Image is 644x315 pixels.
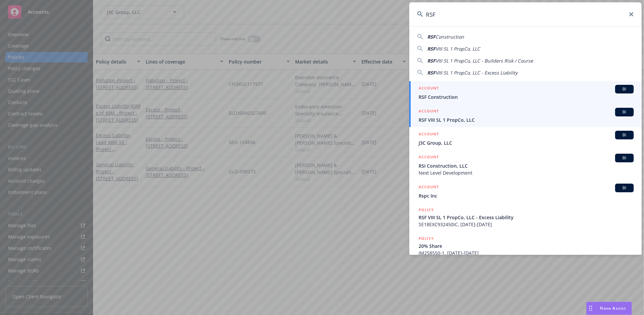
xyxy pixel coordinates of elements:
[427,58,436,64] span: RSF
[618,86,631,92] span: BI
[618,109,631,115] span: BI
[586,302,632,315] button: Nova Assist
[419,235,434,242] h5: POLICY
[419,85,439,93] h5: ACCOUNT
[618,132,631,138] span: BI
[419,192,634,199] span: Rspc Inc
[419,108,439,116] h5: ACCOUNT
[419,207,434,213] h5: POLICY
[419,162,634,169] span: RSI Construction, LLC
[419,116,634,123] span: RSF VIII SL 1 PropCo, LLC
[409,2,642,26] input: Search...
[436,34,464,40] span: Construction
[436,70,518,76] span: VIII SL 1 PropCo, LLC - Excess Liability
[419,184,439,192] h5: ACCOUNT
[419,221,634,228] span: SE18EXC932450IC, [DATE]-[DATE]
[618,155,631,161] span: BI
[409,180,642,203] a: ACCOUNTBIRspc Inc
[409,81,642,104] a: ACCOUNTBIRSF Construction
[436,58,533,64] span: VIII SL 1 PropCo, LLC - Builders Risk / Course
[436,46,480,52] span: VIII SL 1 PropCo, LLC
[427,34,436,40] span: RSF
[427,70,436,76] span: RSF
[409,232,642,260] a: POLICY20% ShareIM258550-1, [DATE]-[DATE]
[409,127,642,150] a: ACCOUNTBIJ3C Group, LLC
[427,46,436,52] span: RSF
[419,154,439,162] h5: ACCOUNT
[419,93,634,100] span: RSF Construction
[409,104,642,127] a: ACCOUNTBIRSF VIII SL 1 PropCo, LLC
[419,169,634,176] span: Next Level Development
[600,305,626,311] span: Nova Assist
[419,214,634,221] span: RSF VIII SL 1 PropCo, LLC - Excess Liability
[587,302,595,315] div: Drag to move
[419,131,439,139] h5: ACCOUNT
[409,150,642,180] a: ACCOUNTBIRSI Construction, LLCNext Level Development
[409,203,642,232] a: POLICYRSF VIII SL 1 PropCo, LLC - Excess LiabilitySE18EXC932450IC, [DATE]-[DATE]
[618,185,631,191] span: BI
[419,139,634,146] span: J3C Group, LLC
[419,249,634,256] span: IM258550-1, [DATE]-[DATE]
[419,242,634,249] span: 20% Share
